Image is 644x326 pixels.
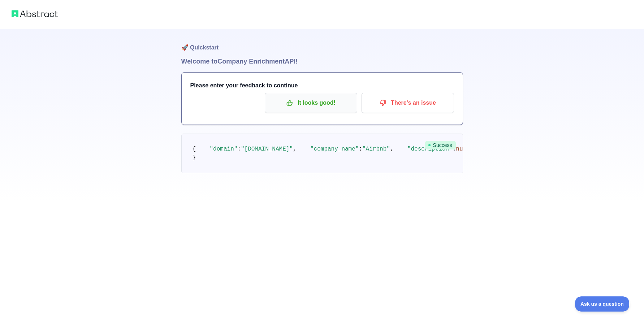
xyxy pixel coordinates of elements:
[241,146,293,152] span: "[DOMAIN_NAME]"
[237,146,241,152] span: :
[12,9,58,19] img: Abstract logo
[425,141,456,149] span: Success
[270,97,352,109] p: It looks good!
[575,296,630,312] iframe: Toggle Customer Support
[265,93,357,113] button: It looks good!
[362,146,390,152] span: "Airbnb"
[310,146,359,152] span: "company_name"
[190,81,454,90] h3: Please enter your feedback to continue
[293,146,297,152] span: ,
[456,146,470,152] span: null
[181,29,463,56] h1: 🚀 Quickstart
[367,97,449,109] p: There's an issue
[362,93,454,113] button: There's an issue
[210,146,238,152] span: "domain"
[193,146,196,152] span: {
[390,146,394,152] span: ,
[407,146,453,152] span: "description"
[181,56,463,66] h1: Welcome to Company Enrichment API!
[359,146,362,152] span: :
